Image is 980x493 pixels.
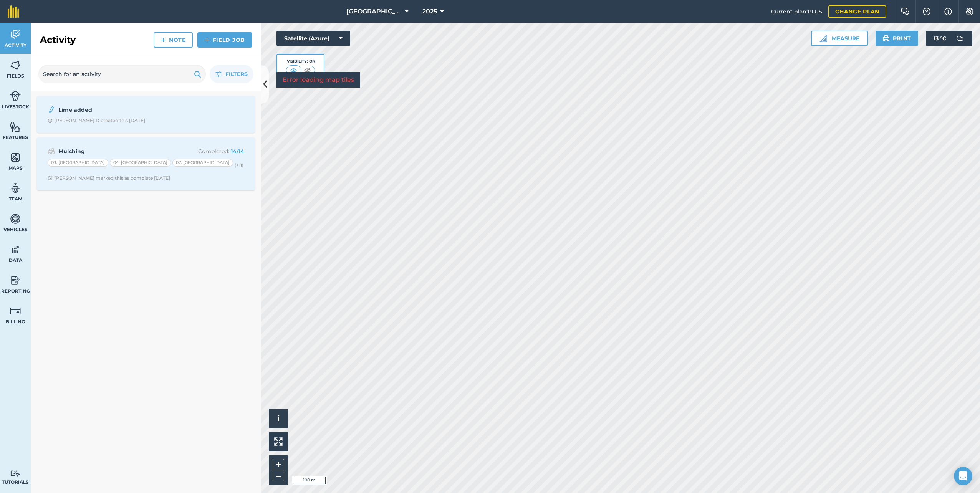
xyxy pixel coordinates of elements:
img: svg+xml;base64,PD94bWwgdmVyc2lvbj0iMS4wIiBlbmNvZGluZz0idXRmLTgiPz4KPCEtLSBHZW5lcmF0b3I6IEFkb2JlIE... [48,105,55,114]
button: Print [876,31,919,46]
img: svg+xml;base64,PHN2ZyB4bWxucz0iaHR0cDovL3d3dy53My5vcmcvMjAwMC9zdmciIHdpZHRoPSI1MCIgaGVpZ2h0PSI0MC... [289,66,298,74]
a: Field Job [197,32,252,48]
div: 03. [GEOGRAPHIC_DATA] [48,159,108,167]
div: 07. [GEOGRAPHIC_DATA] [172,159,233,167]
p: Error loading map tiles [283,75,354,84]
img: svg+xml;base64,PHN2ZyB4bWxucz0iaHR0cDovL3d3dy53My5vcmcvMjAwMC9zdmciIHdpZHRoPSI1NiIgaGVpZ2h0PSI2MC... [10,121,21,132]
img: svg+xml;base64,PD94bWwgdmVyc2lvbj0iMS4wIiBlbmNvZGluZz0idXRmLTgiPz4KPCEtLSBHZW5lcmF0b3I6IEFkb2JlIE... [10,90,21,102]
img: A cog icon [965,8,974,15]
button: – [273,470,284,481]
small: (+ 11 ) [235,162,243,168]
strong: Lime added [58,106,180,114]
img: svg+xml;base64,PHN2ZyB4bWxucz0iaHR0cDovL3d3dy53My5vcmcvMjAwMC9zdmciIHdpZHRoPSIxNyIgaGVpZ2h0PSIxNy... [944,7,952,16]
img: A question mark icon [922,8,931,15]
img: Ruler icon [819,35,827,42]
img: fieldmargin Logo [8,5,19,18]
span: Current plan : PLUS [771,7,822,16]
a: Change plan [828,5,886,18]
img: svg+xml;base64,PHN2ZyB4bWxucz0iaHR0cDovL3d3dy53My5vcmcvMjAwMC9zdmciIHdpZHRoPSIxNCIgaGVpZ2h0PSIyNC... [161,35,166,45]
button: Measure [811,31,868,46]
button: Filters [210,65,253,83]
button: 13 °C [926,31,972,46]
a: Lime addedClock with arrow pointing clockwise[PERSON_NAME] D created this [DATE] [41,101,250,128]
span: 2025 [422,7,437,16]
h2: Activity [40,34,76,46]
span: 13 ° C [934,31,946,46]
button: + [273,459,284,470]
img: svg+xml;base64,PD94bWwgdmVyc2lvbj0iMS4wIiBlbmNvZGluZz0idXRmLTgiPz4KPCEtLSBHZW5lcmF0b3I6IEFkb2JlIE... [10,29,21,40]
img: Clock with arrow pointing clockwise [48,118,53,123]
a: Note [154,32,193,48]
img: svg+xml;base64,PD94bWwgdmVyc2lvbj0iMS4wIiBlbmNvZGluZz0idXRmLTgiPz4KPCEtLSBHZW5lcmF0b3I6IEFkb2JlIE... [10,213,21,225]
img: Clock with arrow pointing clockwise [48,175,53,180]
span: i [277,414,280,423]
div: Open Intercom Messenger [954,467,972,485]
div: [PERSON_NAME] D created this [DATE] [48,117,145,124]
img: svg+xml;base64,PD94bWwgdmVyc2lvbj0iMS4wIiBlbmNvZGluZz0idXRmLTgiPz4KPCEtLSBHZW5lcmF0b3I6IEFkb2JlIE... [10,470,21,477]
span: Filters [225,70,248,78]
img: Four arrows, one pointing top left, one top right, one bottom right and the last bottom left [274,437,283,446]
div: Visibility: On [286,58,315,65]
div: [PERSON_NAME] marked this as complete [DATE] [48,175,170,181]
img: svg+xml;base64,PHN2ZyB4bWxucz0iaHR0cDovL3d3dy53My5vcmcvMjAwMC9zdmciIHdpZHRoPSI1NiIgaGVpZ2h0PSI2MC... [10,152,21,163]
img: svg+xml;base64,PHN2ZyB4bWxucz0iaHR0cDovL3d3dy53My5vcmcvMjAwMC9zdmciIHdpZHRoPSIxOSIgaGVpZ2h0PSIyNC... [882,34,890,43]
img: svg+xml;base64,PHN2ZyB4bWxucz0iaHR0cDovL3d3dy53My5vcmcvMjAwMC9zdmciIHdpZHRoPSI1MCIgaGVpZ2h0PSI0MC... [303,66,312,74]
img: Two speech bubbles overlapping with the left bubble in the forefront [901,8,910,15]
strong: 14 / 14 [231,148,244,155]
img: svg+xml;base64,PD94bWwgdmVyc2lvbj0iMS4wIiBlbmNvZGluZz0idXRmLTgiPz4KPCEtLSBHZW5lcmF0b3I6IEFkb2JlIE... [10,275,21,286]
img: svg+xml;base64,PD94bWwgdmVyc2lvbj0iMS4wIiBlbmNvZGluZz0idXRmLTgiPz4KPCEtLSBHZW5lcmF0b3I6IEFkb2JlIE... [10,244,21,255]
img: svg+xml;base64,PHN2ZyB4bWxucz0iaHR0cDovL3d3dy53My5vcmcvMjAwMC9zdmciIHdpZHRoPSI1NiIgaGVpZ2h0PSI2MC... [10,60,21,71]
a: MulchingCompleted: 14/1403. [GEOGRAPHIC_DATA]04. [GEOGRAPHIC_DATA]07. [GEOGRAPHIC_DATA](+11)Clock... [41,142,250,186]
img: svg+xml;base64,PD94bWwgdmVyc2lvbj0iMS4wIiBlbmNvZGluZz0idXRmLTgiPz4KPCEtLSBHZW5lcmF0b3I6IEFkb2JlIE... [10,182,21,194]
button: Satellite (Azure) [276,31,350,46]
strong: Mulching [58,147,180,156]
input: Search for an activity [38,65,206,83]
p: Completed : [183,147,244,156]
img: svg+xml;base64,PHN2ZyB4bWxucz0iaHR0cDovL3d3dy53My5vcmcvMjAwMC9zdmciIHdpZHRoPSIxOSIgaGVpZ2h0PSIyNC... [194,69,201,79]
span: [GEOGRAPHIC_DATA] [346,7,402,16]
img: svg+xml;base64,PHN2ZyB4bWxucz0iaHR0cDovL3d3dy53My5vcmcvMjAwMC9zdmciIHdpZHRoPSIxNCIgaGVpZ2h0PSIyNC... [204,35,210,45]
img: svg+xml;base64,PD94bWwgdmVyc2lvbj0iMS4wIiBlbmNvZGluZz0idXRmLTgiPz4KPCEtLSBHZW5lcmF0b3I6IEFkb2JlIE... [952,31,968,46]
img: svg+xml;base64,PD94bWwgdmVyc2lvbj0iMS4wIiBlbmNvZGluZz0idXRmLTgiPz4KPCEtLSBHZW5lcmF0b3I6IEFkb2JlIE... [10,305,21,317]
button: i [269,409,288,428]
div: 04. [GEOGRAPHIC_DATA] [110,159,171,167]
img: svg+xml;base64,PD94bWwgdmVyc2lvbj0iMS4wIiBlbmNvZGluZz0idXRmLTgiPz4KPCEtLSBHZW5lcmF0b3I6IEFkb2JlIE... [48,147,55,156]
